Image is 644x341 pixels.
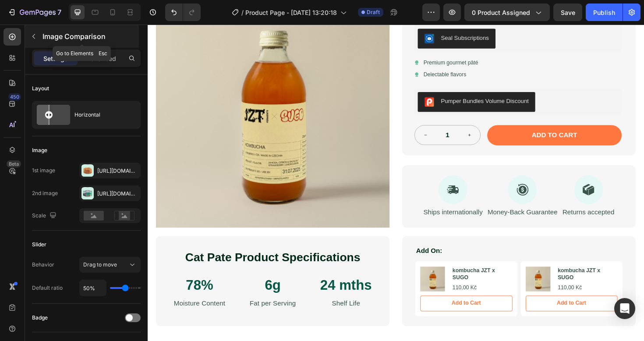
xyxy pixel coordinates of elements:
[32,167,55,174] div: 1st image
[4,4,65,21] button: 7
[8,93,21,100] div: 450
[79,257,141,273] button: Drag to move
[306,107,329,127] input: quantity
[32,284,63,292] div: Default ratio
[32,146,47,154] div: Image
[97,167,138,175] div: [URL][DOMAIN_NAME]
[43,54,68,63] p: Settings
[83,261,117,268] span: Drag to move
[439,195,494,204] p: Returns accepted
[286,71,410,92] button: Pumper Bundles Volume Discount
[464,4,550,21] button: 0 product assigned
[593,8,615,17] div: Publish
[80,280,106,296] input: Auto
[311,77,403,86] div: Pumper Bundles Volume Discount
[32,85,49,92] div: Layout
[407,113,455,122] div: Add to cart
[179,267,241,286] p: 24 mths
[561,9,575,16] span: Save
[101,267,164,286] p: 6g
[97,190,138,198] div: [URL][DOMAIN_NAME]
[57,7,61,18] p: 7
[148,25,644,341] iframe: Design area
[32,241,46,249] div: Slider
[293,77,304,87] img: CIumv63twf4CEAE=.png
[24,291,86,300] p: Moisture Content
[32,261,54,269] div: Behavior
[289,287,386,304] button: Add to Cart
[32,314,48,322] div: Badge
[241,8,244,17] span: /
[7,160,21,167] div: Beta
[434,274,498,284] div: 110,00 Kč
[165,4,201,21] div: Undo/Redo
[245,8,337,17] span: Product Page - [DATE] 13:20:18
[86,54,116,63] p: Advanced
[32,189,58,197] div: 2nd image
[553,4,582,21] button: Save
[434,256,498,273] h3: kombucha JZT x SUGO
[292,50,337,57] p: Delectable flavors
[23,238,242,256] h2: Cat Pate Product Specifications
[322,256,386,273] h3: kombucha JZT x SUGO
[360,195,434,204] p: Money-Back Guarantee
[586,4,623,21] button: Publish
[614,298,635,319] div: Open Intercom Messenger
[101,291,164,300] p: Fat per Serving
[292,195,355,204] p: Ships internationally
[472,8,530,17] span: 0 product assigned
[329,107,352,127] button: increment
[179,291,241,300] p: Shelf Life
[42,31,137,42] p: Image Comparison
[433,291,464,299] div: Add to Cart
[283,107,306,127] button: decrement
[32,210,58,222] div: Scale
[74,105,128,125] div: Horizontal
[24,267,86,286] p: 78%
[322,274,386,284] div: 110,00 Kč
[400,287,498,304] button: Add to Cart
[292,37,350,44] p: Premium gourmet pâté
[284,235,502,245] p: Add On:
[360,107,502,128] button: Add to cart
[322,291,353,299] div: Add to Cart
[367,8,380,16] span: Draft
